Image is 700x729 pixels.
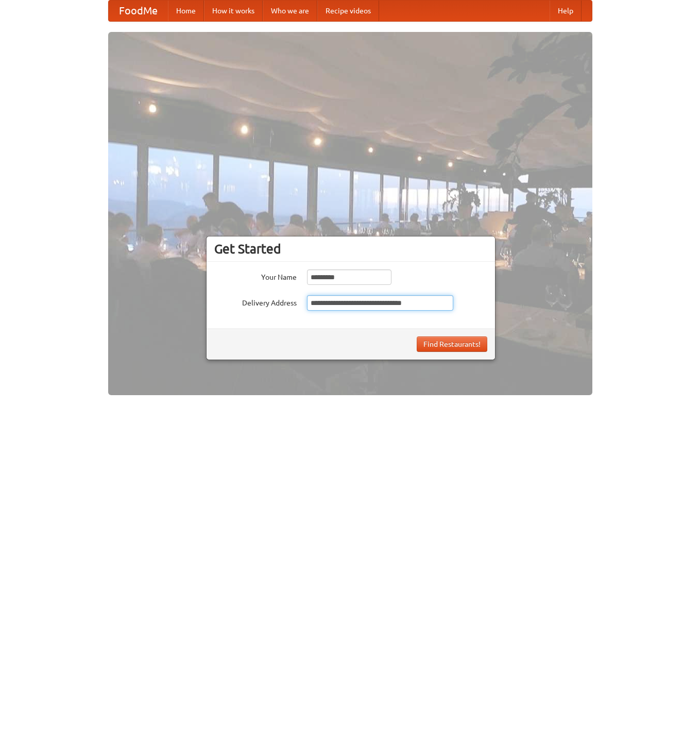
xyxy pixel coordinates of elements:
a: Help [550,1,582,21]
label: Your Name [214,269,297,282]
label: Delivery Address [214,295,297,308]
a: Home [168,1,204,21]
button: Find Restaurants! [417,336,487,352]
a: How it works [204,1,263,21]
h3: Get Started [214,241,487,257]
a: Recipe videos [317,1,379,21]
a: Who we are [263,1,317,21]
a: FoodMe [109,1,168,21]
